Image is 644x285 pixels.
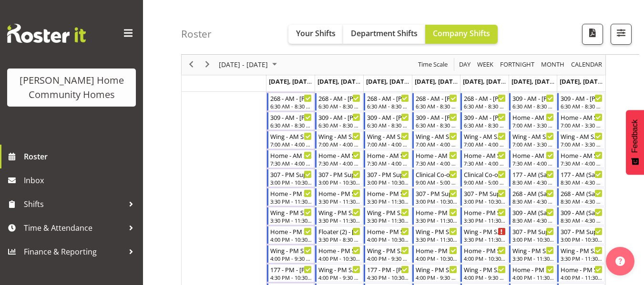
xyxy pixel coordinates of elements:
[412,188,460,206] div: Support Worker"s event - 307 - PM Support - Rachida Ryan Begin From Thursday, October 30, 2025 at...
[416,226,458,236] div: Wing - PM Support 1 - [PERSON_NAME]
[270,102,312,110] div: 6:30 AM - 8:30 AM
[367,178,409,186] div: 3:00 PM - 10:30 PM
[364,169,411,187] div: Support Worker"s event - 307 - PM Support - Rachida Ryan Begin From Wednesday, October 29, 2025 a...
[464,131,506,141] div: Wing - AM Support 2 - [PERSON_NAME]
[509,245,557,263] div: Support Worker"s event - Wing - PM Support 1 - Janeth Sison Begin From Saturday, November 1, 2025...
[267,131,315,149] div: Support Worker"s event - Wing - AM Support 2 - Arshdeep Singh Begin From Monday, October 27, 2025...
[561,188,603,198] div: 268 - AM (Sat/Sun) - [PERSON_NAME]
[464,246,506,255] div: Home - PM Support 2 - [PERSON_NAME]
[433,28,490,39] span: Company Shifts
[509,207,557,225] div: Support Worker"s event - 309 - AM (Sat/Sun) - Liezl Sanchez Begin From Saturday, November 1, 2025...
[416,169,458,179] div: Clinical Co-ordinator - [PERSON_NAME]
[269,77,317,86] span: [DATE], [DATE]
[270,131,312,141] div: Wing - AM Support 2 - [PERSON_NAME]
[367,121,409,129] div: 6:30 AM - 8:30 AM
[509,226,557,244] div: Support Worker"s event - 307 - PM Support - Lovejot Kaur Begin From Saturday, November 1, 2025 at...
[460,226,508,244] div: Support Worker"s event - Wing - PM Support 1 - Unfilled Begin From Friday, October 31, 2025 at 3:...
[557,112,605,130] div: Support Worker"s event - Home - AM Support 1 - Vence Ibo Begin From Sunday, November 2, 2025 at 7...
[463,77,506,86] span: [DATE], [DATE]
[460,188,508,206] div: Support Worker"s event - 307 - PM Support - Brijesh (BK) Kachhadiya Begin From Friday, October 31...
[315,131,363,149] div: Support Worker"s event - Wing - AM Support 2 - Asiasiga Vili Begin From Tuesday, October 28, 2025...
[416,150,458,160] div: Home - AM Support 3 - [PERSON_NAME]
[512,131,554,141] div: Wing - AM Support 2 - [PERSON_NAME]
[561,112,603,122] div: Home - AM Support 1 - Vence Ibo
[570,59,603,71] span: calendar
[315,93,363,111] div: Support Worker"s event - 268 - AM - Mary Endaya Begin From Tuesday, October 28, 2025 at 6:30:00 A...
[367,112,409,122] div: 309 - AM - [PERSON_NAME]
[267,245,315,263] div: Support Worker"s event - Wing - PM Support 2 - Jess Aracan Begin From Monday, October 27, 2025 at...
[561,93,603,103] div: 309 - AM - [PERSON_NAME]
[509,131,557,149] div: Support Worker"s event - Wing - AM Support 2 - Eloise Bailey Begin From Saturday, November 1, 202...
[416,255,458,262] div: 4:00 PM - 10:30 PM
[476,59,495,71] button: Timeline Week
[270,207,312,217] div: Wing - PM Support 1 - [PERSON_NAME]
[512,159,554,167] div: 7:30 AM - 4:00 PM
[367,188,409,198] div: Home - PM Support 1 - [PERSON_NAME]
[318,178,360,186] div: 3:00 PM - 10:30 PM
[464,226,506,236] div: Wing - PM Support 1 - Unfilled
[7,24,86,43] img: Rosterit website logo
[270,197,312,205] div: 3:30 PM - 11:30 PM
[199,55,215,75] div: next period
[460,112,508,130] div: Support Worker"s event - 309 - AM - Billie Sothern Begin From Friday, October 31, 2025 at 6:30:00...
[315,150,363,168] div: Support Worker"s event - Home - AM Support 3 - Arshdeep Singh Begin From Tuesday, October 28, 202...
[561,265,603,274] div: Home - PM Support 1 (Sat/Sun) - [PERSON_NAME]
[364,112,411,130] div: Support Worker"s event - 309 - AM - Billie Sothern Begin From Wednesday, October 29, 2025 at 6:30...
[416,265,458,274] div: Wing - PM Support 2 - Vence Ibo
[464,216,506,224] div: 3:30 PM - 11:30 PM
[561,207,603,217] div: 309 - AM (Sat/Sun) - [PERSON_NAME]
[364,264,411,282] div: Support Worker"s event - 177 - PM - Katrina Shaw Begin From Wednesday, October 29, 2025 at 4:30:0...
[270,226,312,236] div: Home - PM Support 2 - [PERSON_NAME]
[270,121,312,129] div: 6:30 AM - 8:30 AM
[367,207,409,217] div: Wing - PM Support 1 - [PERSON_NAME]
[318,255,360,262] div: 4:00 PM - 10:30 PM
[318,131,360,141] div: Wing - AM Support 2 - [PERSON_NAME]
[367,131,409,141] div: Wing - AM Support 2 - [PERSON_NAME]
[315,264,363,282] div: Support Worker"s event - Wing - PM Support 2 - Julius Antonio Begin From Tuesday, October 28, 202...
[217,59,281,71] button: October 2025
[512,207,554,217] div: 309 - AM (Sat/Sun) - [PERSON_NAME]
[17,73,126,102] div: [PERSON_NAME] Home Community Homes
[416,274,458,281] div: 4:00 PM - 9:30 PM
[416,140,458,148] div: 7:00 AM - 4:00 PM
[416,197,458,205] div: 3:00 PM - 10:30 PM
[364,226,411,244] div: Support Worker"s event - Home - PM Support 2 - Julius Antonio Begin From Wednesday, October 29, 2...
[24,173,138,187] span: Inbox
[270,112,312,122] div: 309 - AM - [PERSON_NAME]
[24,149,138,164] span: Roster
[561,178,603,186] div: 8:30 AM - 4:30 PM
[24,197,124,211] span: Shifts
[509,150,557,168] div: Support Worker"s event - Home - AM Support 3 - Vence Ibo Begin From Saturday, November 1, 2025 at...
[512,274,554,281] div: 4:00 PM - 11:30 PM
[416,121,458,129] div: 6:30 AM - 8:30 AM
[458,59,472,71] button: Timeline Day
[561,102,603,110] div: 6:30 AM - 8:30 AM
[318,112,360,122] div: 309 - AM - [PERSON_NAME]
[412,93,460,111] div: Support Worker"s event - 268 - AM - Dipika Thapa Begin From Thursday, October 30, 2025 at 6:30:00...
[318,265,360,274] div: Wing - PM Support 2 - [PERSON_NAME]
[364,245,411,263] div: Support Worker"s event - Wing - PM Support 2 - Eloise Bailey Begin From Wednesday, October 29, 20...
[416,207,458,217] div: Home - PM Support 1 - [PERSON_NAME]
[512,150,554,160] div: Home - AM Support 3 - Vence Ibo
[561,169,603,179] div: 177 - AM (Sat/Sun) - [PERSON_NAME]
[288,25,343,44] button: Your Shifts
[367,197,409,205] div: 3:30 PM - 11:30 PM
[270,265,312,274] div: 177 - PM - [PERSON_NAME]
[416,216,458,224] div: 3:30 PM - 11:30 PM
[464,150,506,160] div: Home - AM Support 3 - [PERSON_NAME]
[561,159,603,167] div: 7:30 AM - 4:00 PM
[201,59,214,71] button: Next
[557,169,605,187] div: Support Worker"s event - 177 - AM (Sat/Sun) - Navneet Kaur Begin From Sunday, November 2, 2025 at...
[181,29,212,39] h4: Roster
[315,207,363,225] div: Support Worker"s event - Wing - PM Support 1 - Eloise Bailey Begin From Tuesday, October 28, 2025...
[367,265,409,274] div: 177 - PM - [PERSON_NAME]
[315,112,363,130] div: Support Worker"s event - 309 - AM - Billie Sothern Begin From Tuesday, October 28, 2025 at 6:30:0...
[511,77,555,86] span: [DATE], [DATE]
[557,245,605,263] div: Support Worker"s event - Wing - PM Support 1 - Janeth Sison Begin From Sunday, November 2, 2025 a...
[412,207,460,225] div: Support Worker"s event - Home - PM Support 1 - Sourav Guleria Begin From Thursday, October 30, 20...
[318,207,360,217] div: Wing - PM Support 1 - [PERSON_NAME]
[318,150,360,160] div: Home - AM Support 3 - [PERSON_NAME]
[315,169,363,187] div: Support Worker"s event - 307 - PM Support - Rachida Ryan Begin From Tuesday, October 28, 2025 at ...
[458,59,471,71] span: Day
[460,207,508,225] div: Support Worker"s event - Home - PM Support 1 - Janen Jamodiong Begin From Friday, October 31, 202...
